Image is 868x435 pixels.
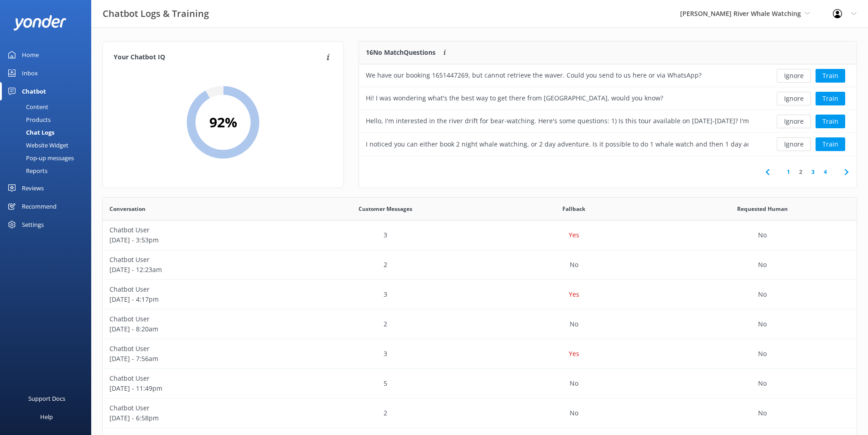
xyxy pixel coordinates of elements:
[103,250,857,280] div: row
[109,265,284,275] p: [DATE] - 12:23am
[22,215,44,234] div: Settings
[359,133,857,156] div: row
[758,378,767,388] p: No
[109,294,284,304] p: [DATE] - 4:17pm
[22,82,46,100] div: Chatbot
[109,354,284,364] p: [DATE] - 7:56am
[359,64,857,156] div: grid
[40,408,53,426] div: Help
[680,9,801,18] span: [PERSON_NAME] River Whale Watching
[109,284,284,294] p: Chatbot User
[22,197,57,215] div: Recommend
[366,116,748,126] div: Hello, I'm interested in the river drift for bear-watching. Here's some questions: 1) Is this tou...
[807,168,819,176] a: 3
[109,324,284,334] p: [DATE] - 8:20am
[758,289,767,299] p: No
[109,255,284,265] p: Chatbot User
[103,309,857,339] div: row
[562,204,585,213] span: Fallback
[14,15,66,30] img: yonder-white-logo.png
[109,373,284,383] p: Chatbot User
[103,220,857,250] div: row
[384,230,387,240] p: 3
[109,225,284,235] p: Chatbot User
[103,369,857,398] div: row
[758,319,767,329] p: No
[359,204,412,213] span: Customer Messages
[570,408,578,418] p: No
[103,280,857,309] div: row
[359,110,857,133] div: row
[384,319,387,329] p: 2
[103,6,209,21] h3: Chatbot Logs & Training
[5,113,91,126] a: Products
[777,137,811,151] button: Ignore
[819,168,832,176] a: 4
[569,349,579,359] p: Yes
[737,204,788,213] span: Requested Human
[384,378,387,388] p: 5
[777,92,811,105] button: Ignore
[384,289,387,299] p: 3
[782,168,795,176] a: 1
[22,46,39,64] div: Home
[366,139,748,149] div: I noticed you can either book 2 night whale watching, or 2 day adventure. Is it possible to do 1 ...
[5,113,51,126] div: Products
[28,389,65,408] div: Support Docs
[816,137,845,151] button: Train
[5,152,91,164] a: Pop-up messages
[570,260,578,270] p: No
[570,378,578,388] p: No
[384,260,387,270] p: 2
[5,164,47,177] div: Reports
[359,87,857,110] div: row
[758,349,767,359] p: No
[758,230,767,240] p: No
[366,47,436,58] p: 16 No Match Questions
[5,126,54,139] div: Chat Logs
[366,93,663,103] div: Hi! I was wondering what's the best way to get there from [GEOGRAPHIC_DATA], would you know?
[5,100,91,113] a: Content
[570,319,578,329] p: No
[816,69,845,83] button: Train
[816,92,845,105] button: Train
[109,413,284,423] p: [DATE] - 6:58pm
[777,69,811,83] button: Ignore
[109,403,284,413] p: Chatbot User
[5,126,91,139] a: Chat Logs
[5,100,48,113] div: Content
[777,115,811,128] button: Ignore
[109,314,284,324] p: Chatbot User
[209,111,237,133] h2: 92 %
[795,168,807,176] a: 2
[5,164,91,177] a: Reports
[5,139,68,152] div: Website Widget
[103,398,857,428] div: row
[103,339,857,369] div: row
[359,64,857,87] div: row
[816,115,845,128] button: Train
[109,344,284,354] p: Chatbot User
[109,204,146,213] span: Conversation
[109,383,284,393] p: [DATE] - 11:49pm
[384,408,387,418] p: 2
[758,260,767,270] p: No
[569,230,579,240] p: Yes
[569,289,579,299] p: Yes
[366,70,702,80] div: We have our booking 1651447269, but cannot retrieve the waver. Could you send to us here or via W...
[384,349,387,359] p: 3
[109,235,284,245] p: [DATE] - 3:53pm
[5,139,91,152] a: Website Widget
[758,408,767,418] p: No
[5,152,74,164] div: Pop-up messages
[114,52,324,63] h4: Your Chatbot IQ
[22,179,44,197] div: Reviews
[22,64,38,82] div: Inbox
